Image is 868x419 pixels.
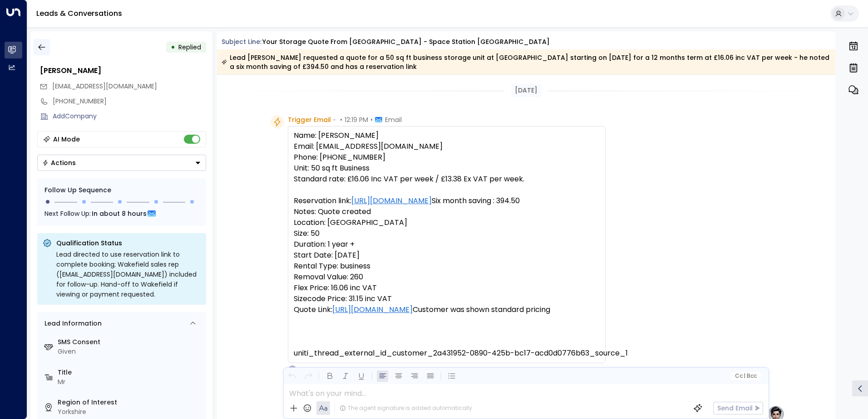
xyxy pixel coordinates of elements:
div: Lead directed to use reservation link to complete booking; Wakefield sales rep ([EMAIL_ADDRESS][D... [56,249,201,299]
span: [EMAIL_ADDRESS][DOMAIN_NAME] [52,82,157,91]
button: Redo [302,370,314,382]
span: Email [385,115,402,124]
span: Subject Line: [222,37,261,46]
div: Lead Information [41,319,102,328]
div: [DATE] [511,84,541,97]
span: • [333,115,335,124]
div: Next Follow Up: [44,209,199,219]
p: Qualification Status [56,239,201,248]
div: Follow Up Sequence [44,185,199,195]
div: Your storage quote from [GEOGRAPHIC_DATA] - Space Station [GEOGRAPHIC_DATA] [262,37,550,47]
span: • [370,115,373,124]
label: Region of Interest [58,398,202,407]
span: In about 8 hours [92,209,147,219]
div: [PHONE_NUMBER] [53,97,206,106]
span: Replied [178,43,201,52]
span: • [340,115,342,124]
div: Lead [PERSON_NAME] requested a quote for a 50 sq ft business storage unit at [GEOGRAPHIC_DATA] st... [222,53,830,71]
div: O [288,365,297,374]
span: | [744,373,745,379]
button: Cc|Bcc [731,372,760,380]
span: Trigger Email [288,115,331,124]
label: SMS Consent [58,337,202,347]
a: [URL][DOMAIN_NAME] [351,195,432,206]
div: Mr [58,377,202,387]
div: Actions [42,159,76,167]
pre: Name: [PERSON_NAME] Email: [EMAIL_ADDRESS][DOMAIN_NAME] Phone: [PHONE_NUMBER] Unit: 50 sq ft Busi... [294,130,600,359]
span: 12:19 PM [345,115,368,124]
label: Title [58,368,202,377]
div: • [171,39,175,55]
div: The agent signature is added automatically [340,404,472,412]
button: Undo [286,370,298,382]
div: Given [58,347,202,356]
div: Button group with a nested menu [37,155,206,171]
span: omnilucis@gmail.com [52,82,157,91]
span: Cc Bcc [735,373,756,379]
a: [URL][DOMAIN_NAME] [332,304,413,315]
div: AI Mode [53,135,80,144]
a: Leads & Conversations [36,8,122,19]
div: Yorkshire [58,407,202,417]
div: AddCompany [53,112,206,121]
div: [PERSON_NAME] [40,65,206,76]
button: Actions [37,155,206,171]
